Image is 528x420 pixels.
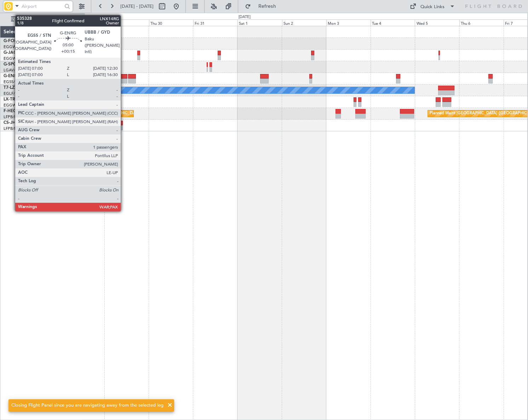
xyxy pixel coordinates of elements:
[4,109,39,113] a: F-HECDFalcon 7X
[8,14,77,25] button: Only With Activity
[4,97,41,102] a: LX-TROLegacy 650
[420,4,444,11] div: Quick Links
[4,39,46,43] a: G-FOMOGlobal 6000
[4,39,22,43] span: G-FOMO
[4,51,20,55] span: G-JAGA
[4,86,18,90] span: T7-LZZI
[4,109,19,113] span: F-HECD
[415,19,459,26] div: Wed 5
[104,19,149,26] div: Wed 29
[4,121,19,125] span: CS-JHH
[326,19,371,26] div: Mon 3
[120,3,154,10] span: [DATE] - [DATE]
[18,17,75,22] span: Only With Activity
[4,44,25,50] a: EGGW/LTN
[406,1,459,12] button: Quick Links
[11,402,163,409] div: Closing Flight Panel since you are navigating away from the selected leg
[4,62,41,67] a: G-SPCYLegacy 650
[193,19,237,26] div: Fri 31
[4,97,19,102] span: LX-TRO
[86,14,98,20] div: [DATE]
[30,108,142,119] div: Planned Maint [GEOGRAPHIC_DATA] ([GEOGRAPHIC_DATA])
[239,14,251,20] div: [DATE]
[371,19,415,26] div: Tue 4
[4,56,25,61] a: EGGW/LTN
[4,74,20,78] span: G-ENRG
[4,68,23,73] a: LGAV/ATH
[22,1,62,12] input: Airport
[252,4,282,9] span: Refresh
[282,19,326,26] div: Sun 2
[4,126,22,131] a: LFPB/LBG
[4,79,22,85] a: EGSS/STN
[149,19,193,26] div: Thu 30
[4,86,42,90] a: T7-LZZIPraetor 600
[4,114,22,120] a: LFPB/LBG
[4,74,44,78] a: G-ENRGPraetor 600
[4,91,22,96] a: EGLF/FAB
[4,121,43,125] a: CS-JHHGlobal 6000
[4,62,19,67] span: G-SPCY
[242,1,284,12] button: Refresh
[4,103,25,108] a: EGGW/LTN
[4,51,45,55] a: G-JAGAPhenom 300
[237,19,282,26] div: Sat 1
[459,19,504,26] div: Thu 6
